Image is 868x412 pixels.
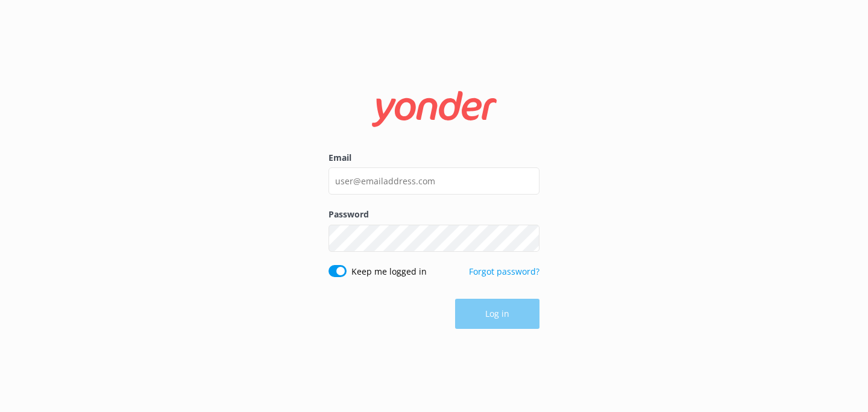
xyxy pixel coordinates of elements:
[329,208,539,221] label: Password
[329,167,539,195] input: user@emailaddress.com
[351,265,427,278] label: Keep me logged in
[329,151,539,164] label: Email
[469,266,539,277] a: Forgot password?
[515,226,539,250] button: Show password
